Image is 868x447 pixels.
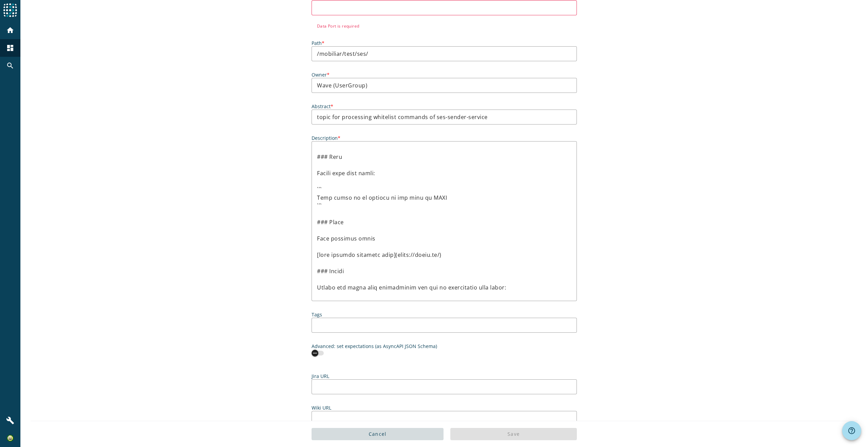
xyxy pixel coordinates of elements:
label: Advanced: set expectations (as AsyncAPI JSON Schema) [312,343,577,349]
mat-icon: search [6,62,14,70]
img: e5b925c0b3661fb3dbc6460df58cf06e [7,435,14,442]
label: Tags [312,311,577,318]
span: Cancel [369,431,387,437]
div: Data Port is required [317,23,571,30]
mat-icon: home [6,26,14,34]
label: Wiki URL [312,404,577,411]
label: Description [312,135,577,141]
label: Path [312,40,577,46]
label: Jira URL [312,373,577,379]
button: Cancel [312,428,444,440]
label: Abstract [312,103,577,110]
label: Owner [312,71,577,78]
mat-icon: help_outline [848,427,856,435]
img: spoud-logo.svg [3,3,17,17]
mat-icon: dashboard [6,44,14,52]
mat-icon: build [6,416,14,425]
